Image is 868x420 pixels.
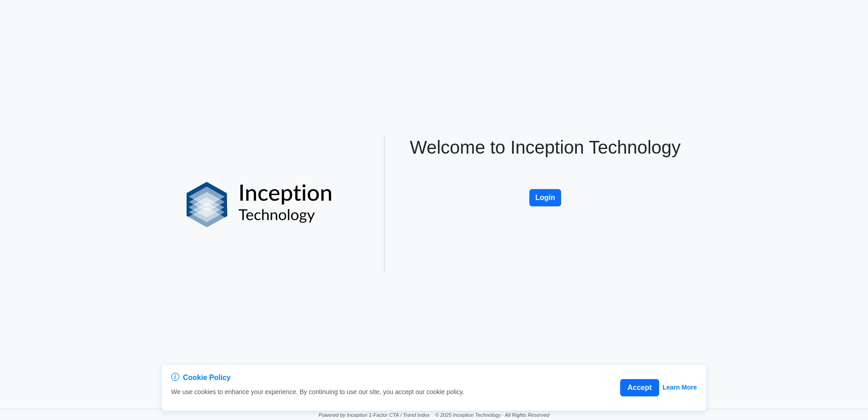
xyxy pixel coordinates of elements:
[171,387,464,397] p: We use cookies to enhance your experience. By continuing to use our site, you accept our cookie p...
[187,182,332,227] img: logo%20black.png
[401,136,690,158] h1: Welcome to Inception Technology
[529,189,561,206] button: Login
[620,379,659,396] button: Accept
[663,383,697,392] a: Learn More
[529,180,561,187] a: Login
[183,372,231,383] span: Cookie Policy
